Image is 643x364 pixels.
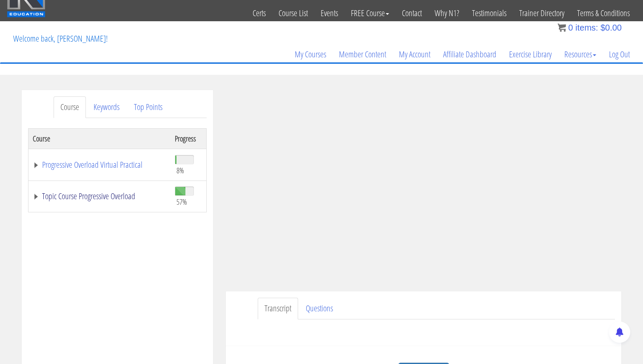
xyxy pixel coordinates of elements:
[7,22,114,56] p: Welcome back, [PERSON_NAME]!
[600,23,622,32] bdi: 0.00
[558,23,622,32] a: 0 items: $0.00
[299,298,340,319] a: Questions
[33,192,166,200] a: Topic Course Progressive Overload
[600,23,605,32] span: $
[171,128,207,149] th: Progress
[28,128,171,149] th: Course
[176,197,187,206] span: 57%
[603,34,636,75] a: Log Out
[87,96,126,118] a: Keywords
[333,34,393,75] a: Member Content
[176,166,184,175] span: 8%
[288,34,333,75] a: My Courses
[437,34,503,75] a: Affiliate Dashboard
[575,23,598,32] span: items:
[558,23,566,32] img: icon11.png
[33,161,166,169] a: Progressive Overload Virtual Practical
[568,23,573,32] span: 0
[127,96,169,118] a: Top Points
[503,34,558,75] a: Exercise Library
[558,34,603,75] a: Resources
[54,96,86,118] a: Course
[258,298,298,319] a: Transcript
[393,34,437,75] a: My Account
